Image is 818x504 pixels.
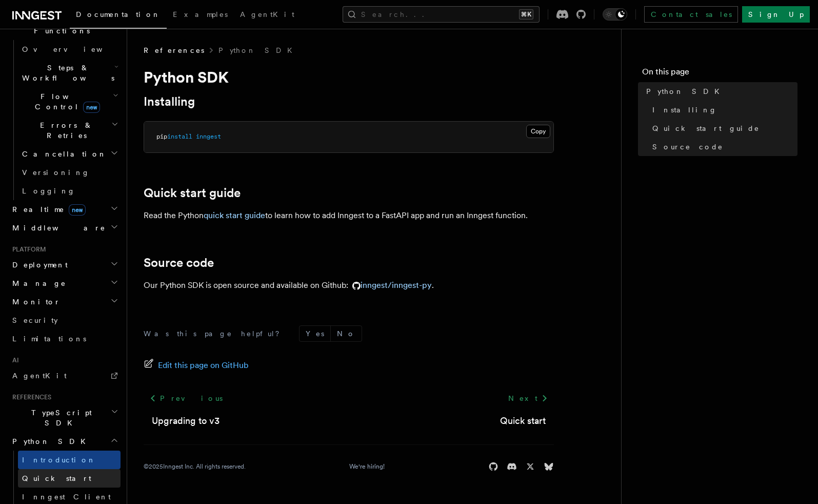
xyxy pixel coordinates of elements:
[648,101,797,119] a: Installing
[18,116,121,145] button: Errors & Retries
[8,311,121,329] a: Security
[196,133,221,140] span: inngest
[18,182,121,200] a: Logging
[144,358,249,373] a: Edit this page on GitHub
[652,142,723,152] span: Source code
[652,105,717,115] span: Installing
[144,256,214,270] a: Source code
[83,102,100,113] span: new
[18,149,107,159] span: Cancellation
[12,372,67,380] span: AgentKit
[8,40,121,200] div: Inngest Functions
[18,120,111,141] span: Errors & Retries
[18,40,121,59] a: Overview
[144,45,204,55] span: References
[349,462,385,471] a: We're hiring!
[526,125,550,138] button: Copy
[22,456,96,464] span: Introduction
[8,245,46,254] span: Platform
[502,389,554,408] a: Next
[648,119,797,138] a: Quick start guide
[18,59,121,87] button: Steps & Workflows
[12,335,86,343] span: Limitations
[8,356,19,364] span: AI
[8,436,92,447] span: Python SDK
[240,10,294,18] span: AgentKit
[18,91,113,112] span: Flow Control
[158,358,249,373] span: Edit this page on GitHub
[603,8,627,21] button: Toggle dark mode
[22,474,91,482] span: Quick start
[8,223,106,233] span: Middleware
[144,328,287,339] p: Was this page helpful?
[8,219,121,237] button: Middleware
[8,408,111,428] span: TypeScript SDK
[144,208,554,223] p: Read the Python to learn how to add Inngest to a FastAPI app and run an Inngest function.
[500,414,546,428] a: Quick start
[218,45,298,55] a: Python SDK
[300,326,330,341] button: Yes
[18,145,121,163] button: Cancellation
[8,403,121,432] button: TypeScript SDK
[156,133,167,140] span: pip
[22,187,75,195] span: Logging
[8,329,121,348] a: Limitations
[348,280,432,290] a: inngest/inngest-py
[331,326,362,341] button: No
[8,366,121,385] a: AgentKit
[70,3,167,29] a: Documentation
[18,469,121,488] a: Quick start
[8,204,86,215] span: Realtime
[12,316,58,324] span: Security
[8,293,121,311] button: Monitor
[648,138,797,156] a: Source code
[22,168,90,177] span: Versioning
[519,9,533,20] kbd: ⌘K
[8,432,121,451] button: Python SDK
[144,186,241,200] a: Quick start guide
[173,10,228,18] span: Examples
[144,68,554,86] h1: Python SDK
[22,493,111,501] span: Inngest Client
[167,3,234,28] a: Examples
[8,256,121,274] button: Deployment
[144,462,246,471] div: © 2025 Inngest Inc. All rights reserved.
[642,66,797,82] h4: On this page
[642,82,797,101] a: Python SDK
[8,297,61,307] span: Monitor
[234,3,301,28] a: AgentKit
[144,389,228,408] a: Previous
[18,87,121,116] button: Flow Controlnew
[144,278,554,293] p: Our Python SDK is open source and available on Github: .
[343,6,540,23] button: Search...⌘K
[8,200,121,219] button: Realtimenew
[76,10,161,18] span: Documentation
[18,451,121,469] a: Introduction
[69,204,86,216] span: new
[742,6,810,23] a: Sign Up
[144,94,195,109] a: Installing
[18,63,114,83] span: Steps & Workflows
[152,414,220,428] a: Upgrading to v3
[22,45,128,53] span: Overview
[644,6,738,23] a: Contact sales
[8,260,68,270] span: Deployment
[652,123,760,133] span: Quick start guide
[8,278,66,288] span: Manage
[167,133,192,140] span: install
[8,393,51,401] span: References
[18,163,121,182] a: Versioning
[204,210,265,220] a: quick start guide
[646,86,726,96] span: Python SDK
[8,274,121,293] button: Manage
